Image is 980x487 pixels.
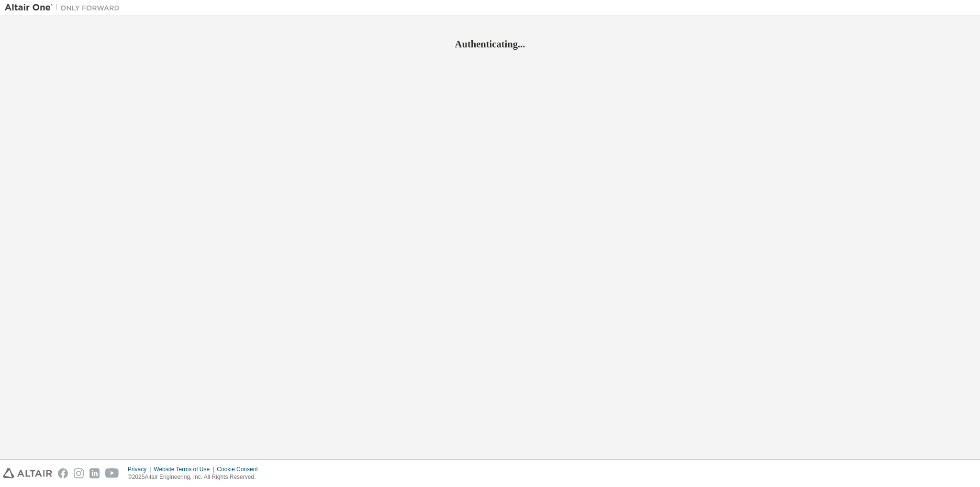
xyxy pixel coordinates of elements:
[89,468,100,478] img: linkedin.svg
[128,465,154,473] div: Privacy
[3,468,52,478] img: altair_logo.svg
[217,465,263,473] div: Cookie Consent
[105,468,119,478] img: youtube.svg
[5,3,124,12] img: Altair One
[154,465,217,473] div: Website Terms of Use
[74,468,84,478] img: instagram.svg
[58,468,68,478] img: facebook.svg
[5,38,975,50] h2: Authenticating...
[128,473,264,481] p: © 2025 Altair Engineering, Inc. All Rights Reserved.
